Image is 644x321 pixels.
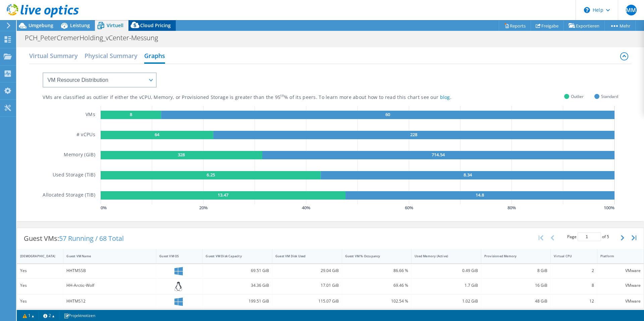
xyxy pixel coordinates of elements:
text: 6.25 [206,172,215,178]
div: 2 [554,267,594,274]
span: Standard [601,93,618,100]
div: HHTMSSB [66,267,153,274]
div: 0.49 GiB [415,267,478,274]
div: 8 [554,282,594,289]
span: Outlier [571,93,584,100]
h2: Virtual Summary [29,49,78,62]
span: Cloud Pricing [140,22,171,29]
svg: \n [584,7,590,13]
div: 102.54 % [345,298,409,305]
text: 0 % [101,205,107,211]
div: 8 GiB [484,267,548,274]
div: 16 GiB [484,282,548,289]
h5: # vCPUs [76,131,95,139]
text: 64 [155,131,160,138]
span: Umgebung [29,22,53,29]
h5: Allocated Storage (TiB) [43,191,95,200]
text: 60 [385,111,390,117]
span: Virtuell [107,22,123,29]
div: Guest VM % Occupancy [345,254,400,258]
text: 714.54 [432,152,445,158]
h5: Used Storage (TiB) [53,171,95,179]
text: 100 % [604,205,614,211]
text: 13.47 [218,192,228,198]
h2: Physical Summary [85,49,138,62]
a: Mehr [604,20,636,31]
div: HHTMS12 [66,298,153,305]
h2: Graphs [144,49,165,64]
span: 57 Running / 68 Total [59,234,124,243]
div: 34.36 GiB [206,282,269,289]
div: VMware [600,298,641,305]
div: [DEMOGRAPHIC_DATA] [20,254,52,258]
sup: th [280,93,284,98]
div: 1.7 GiB [415,282,478,289]
span: 5 [607,234,609,239]
h5: Memory (GiB) [64,151,95,159]
span: MM [626,5,637,15]
div: Yes [20,298,60,305]
div: Guest VM Name [66,254,145,258]
text: 60 % [405,205,413,211]
a: Reports [499,20,531,31]
div: Yes [20,282,60,289]
span: Page of [567,232,609,241]
div: 17.01 GiB [275,282,339,289]
a: blog [440,94,450,100]
div: Virtual CPU [554,254,586,258]
text: 80 % [507,205,516,211]
h5: VMs [86,111,95,119]
text: 228 [410,131,417,138]
a: 1 [18,311,39,320]
div: VMs are classified as outlier if either the vCPU, Memory, or Provisioned Storage is greater than ... [43,94,485,101]
a: Exportieren [563,20,605,31]
text: 14.8 [476,192,484,198]
div: VMware [600,267,641,274]
div: 199.51 GiB [206,298,269,305]
div: 1.02 GiB [415,298,478,305]
div: 29.04 GiB [275,267,339,274]
div: 69.51 GiB [206,267,269,274]
div: 48 GiB [484,298,548,305]
div: 12 [554,298,594,305]
h1: PCH_PeterCremerHolding_vCenter-Messung [22,34,168,42]
div: 115.07 GiB [275,298,339,305]
div: Guest VM OS [159,254,191,258]
text: 328 [178,152,185,158]
div: 86.66 % [345,267,409,274]
a: Projektnotizen [59,311,100,320]
a: Freigabe [531,20,564,31]
div: Guest VM Disk Capacity [206,254,261,258]
div: Used Memory (Active) [415,254,470,258]
text: 40 % [302,205,310,211]
div: Provisioned Memory [484,254,540,258]
div: Guest VM Disk Used [275,254,331,258]
div: 69.46 % [345,282,409,289]
text: 8.34 [463,172,472,178]
div: Platform [600,254,633,258]
a: 2 [39,311,59,320]
input: jump to page [578,232,601,241]
div: Guest VMs: [17,228,130,249]
div: Yes [20,267,60,274]
text: 8 [129,111,132,117]
text: 20 % [199,205,208,211]
div: HH-Arctic-Wolf [66,282,153,289]
span: Leistung [70,22,90,29]
div: VMware [600,282,641,289]
svg: GaugeChartPercentageAxisTexta [101,204,618,211]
